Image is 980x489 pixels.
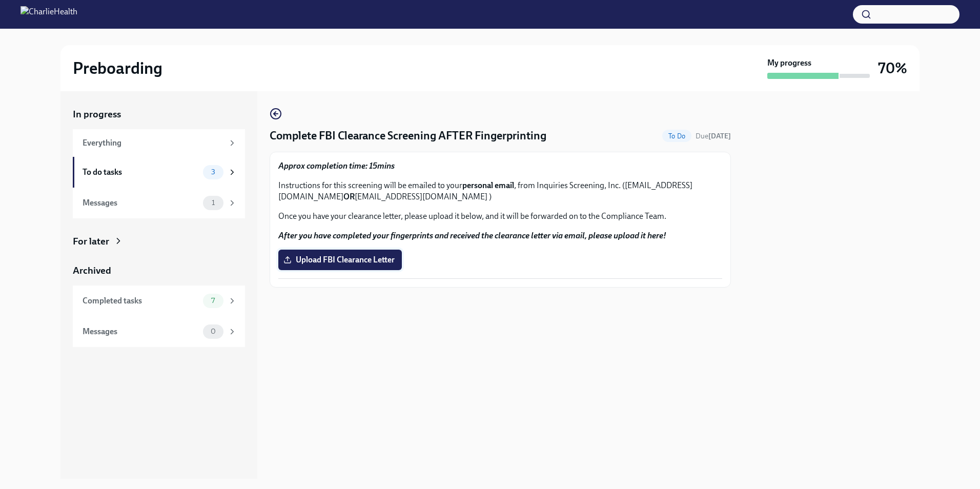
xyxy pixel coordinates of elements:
span: 1 [206,199,221,207]
h4: Complete FBI Clearance Screening AFTER Fingerprinting [270,128,546,144]
span: To Do [662,132,691,140]
p: Instructions for this screening will be emailed to your , from Inquiries Screening, Inc. ([EMAIL_... [278,180,722,202]
span: 7 [205,297,221,304]
strong: OR [343,192,355,201]
strong: [DATE] [708,132,731,140]
h2: Preboarding [73,58,162,78]
span: 0 [205,328,222,335]
div: To do tasks [83,167,199,178]
a: In progress [73,108,245,121]
a: Messages0 [73,316,245,347]
p: Once you have your clearance letter, please upload it below, and it will be forwarded on to the C... [278,211,722,222]
div: Completed tasks [83,295,199,307]
h3: 70% [878,59,907,77]
span: Upload FBI Clearance Letter [285,255,395,265]
span: September 22nd, 2025 08:00 [696,131,731,141]
a: To do tasks3 [73,157,245,188]
a: For later [73,235,245,248]
a: Messages1 [73,188,245,218]
div: Messages [83,326,199,337]
a: Everything [73,129,245,157]
img: CharlieHealth [21,6,77,23]
strong: My progress [767,57,811,69]
div: Messages [83,197,199,209]
strong: After you have completed your fingerprints and received the clearance letter via email, please up... [278,231,666,240]
a: Completed tasks7 [73,286,245,316]
div: For later [73,235,109,248]
span: Due [696,132,731,140]
strong: personal email [462,180,514,190]
a: Archived [73,264,245,277]
span: 3 [205,168,221,176]
strong: Approx completion time: 15mins [278,161,395,171]
label: Upload FBI Clearance Letter [278,250,402,270]
div: Everything [83,137,223,149]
